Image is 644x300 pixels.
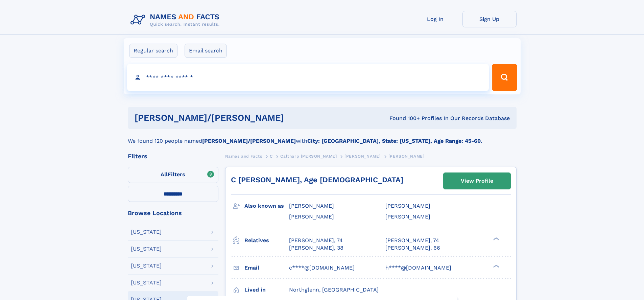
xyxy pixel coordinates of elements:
[129,44,177,58] label: Regular search
[289,203,334,209] span: [PERSON_NAME]
[444,173,510,189] a: View Profile
[244,235,289,246] h3: Relatives
[244,284,289,296] h3: Lived in
[128,167,218,183] label: Filters
[280,152,337,160] a: Caltharp [PERSON_NAME]
[289,244,343,252] a: [PERSON_NAME], 38
[492,264,500,268] div: ❯
[461,173,493,189] div: View Profile
[307,138,481,144] b: City: [GEOGRAPHIC_DATA], State: [US_STATE], Age Range: 45-60
[131,229,162,235] div: [US_STATE]
[270,152,273,160] a: C
[135,114,337,122] h1: [PERSON_NAME]/[PERSON_NAME]
[492,236,500,241] div: ❯
[270,154,273,159] span: C
[225,152,262,160] a: Names and Facts
[128,129,517,145] div: We found 120 people named with .
[127,64,489,91] input: search input
[185,44,227,58] label: Email search
[385,237,439,244] a: [PERSON_NAME], 74
[244,200,289,212] h3: Also known as
[280,154,337,159] span: Caltharp [PERSON_NAME]
[244,262,289,274] h3: Email
[128,210,218,216] div: Browse Locations
[231,176,403,184] a: C [PERSON_NAME], Age [DEMOGRAPHIC_DATA]
[462,11,517,27] a: Sign Up
[408,11,462,27] a: Log In
[289,237,343,244] a: [PERSON_NAME], 74
[385,213,430,220] span: [PERSON_NAME]
[385,203,430,209] span: [PERSON_NAME]
[344,152,381,160] a: [PERSON_NAME]
[131,263,162,269] div: [US_STATE]
[131,246,162,252] div: [US_STATE]
[289,213,334,220] span: [PERSON_NAME]
[289,286,379,293] span: Northglenn, [GEOGRAPHIC_DATA]
[388,154,425,159] span: [PERSON_NAME]
[337,115,510,122] div: Found 100+ Profiles In Our Records Database
[385,244,440,252] a: [PERSON_NAME], 66
[202,138,296,144] b: [PERSON_NAME]/[PERSON_NAME]
[161,171,168,178] span: All
[128,153,218,159] div: Filters
[344,154,381,159] span: [PERSON_NAME]
[128,11,225,29] img: Logo Names and Facts
[131,280,162,285] div: [US_STATE]
[492,64,517,91] button: Search Button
